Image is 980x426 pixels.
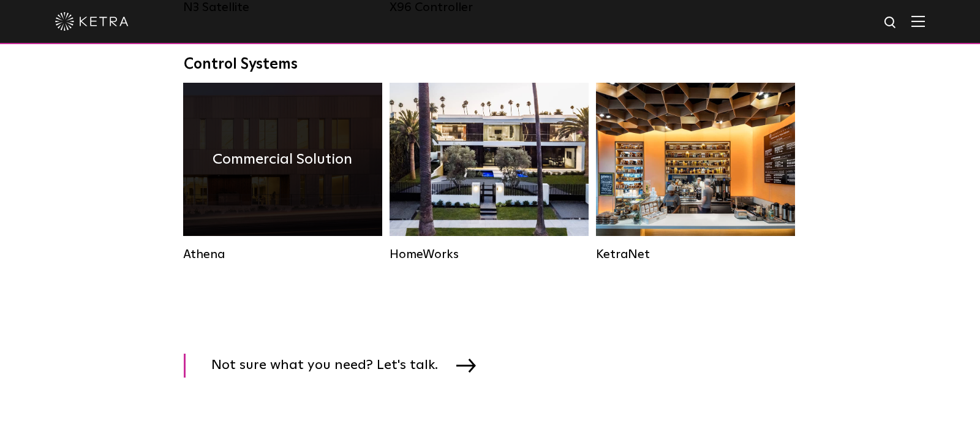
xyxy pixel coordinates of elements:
img: arrow [456,359,476,372]
div: Athena [183,247,382,262]
img: ketra-logo-2019-white [55,12,129,31]
div: Control Systems [184,56,796,74]
div: HomeWorks [390,247,589,262]
div: KetraNet [596,247,795,262]
a: KetraNet Legacy System [596,83,795,262]
a: HomeWorks Residential Solution [390,83,589,262]
img: Hamburger%20Nav.svg [911,15,925,27]
a: Not sure what you need? Let's talk. [184,354,491,378]
a: Athena Commercial Solution [183,83,382,262]
h4: Commercial Solution [213,148,352,171]
img: search icon [883,15,899,31]
span: Not sure what you need? Let's talk. [211,354,456,378]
